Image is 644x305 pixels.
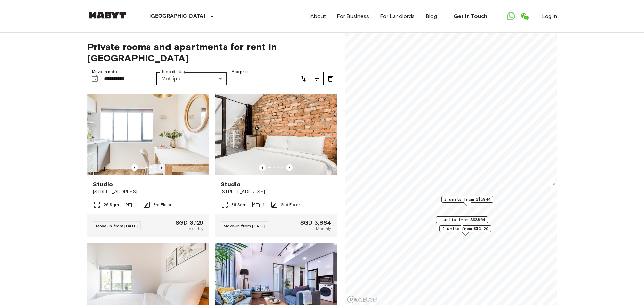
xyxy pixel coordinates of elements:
span: Private rooms and apartments for rent in [GEOGRAPHIC_DATA] [87,41,337,64]
button: Previous image [259,164,266,171]
p: [GEOGRAPHIC_DATA] [149,12,206,20]
span: 1 [263,202,264,208]
span: Studio [221,180,241,188]
a: Open WhatsApp [504,9,518,23]
span: 2 units from S$3129 [442,226,488,232]
span: 2nd Floor [281,202,300,208]
span: 3rd Floor [153,202,171,208]
span: 2 units from S$5944 [444,196,490,202]
div: Mutliple [157,72,227,85]
span: 1 [135,202,137,208]
img: Marketing picture of unit SG-01-053-004-01 [215,94,337,175]
img: Habyt [87,12,128,19]
span: SGD 3,864 [300,220,331,226]
div: Map marker [550,181,602,191]
a: Blog [426,12,437,20]
a: For Landlords [380,12,415,20]
button: Previous image [131,164,138,171]
label: Move-in date [92,69,117,75]
div: Map marker [441,196,493,206]
a: About [310,12,326,20]
span: Monthly [316,226,331,232]
span: 26 Sqm [104,202,119,208]
div: Map marker [436,216,488,227]
a: Marketing picture of unit SG-01-054-010-01Marketing picture of unit SG-01-054-010-01Previous imag... [87,94,209,237]
div: Map marker [439,225,491,236]
button: Choose date, selected date is 28 Nov 2025 [88,72,101,85]
a: Marketing picture of unit SG-01-053-004-01Previous imagePrevious imageStudio[STREET_ADDRESS]36 Sq... [215,94,337,237]
img: Marketing picture of unit SG-01-054-010-01 [87,94,209,175]
button: Previous image [158,164,165,171]
button: tune [297,72,310,85]
span: 1 units from S$3864 [439,217,485,223]
button: Previous image [286,164,293,171]
button: tune [310,72,324,85]
a: Mapbox logo [347,296,377,303]
label: Max price [231,69,250,75]
a: Log in [542,12,557,20]
span: Move-in from [DATE] [96,223,138,228]
span: [STREET_ADDRESS] [221,188,331,195]
span: 2 units from S$2673 [553,181,599,187]
a: For Business [337,12,369,20]
span: Studio [93,180,113,188]
span: [STREET_ADDRESS] [93,188,204,195]
span: Move-in from [DATE] [224,223,266,228]
span: Monthly [188,226,203,232]
label: Type of stay [161,69,185,75]
button: tune [324,72,337,85]
a: Open WeChat [518,9,531,23]
a: Get in Touch [448,9,493,23]
span: SGD 3,129 [176,220,203,226]
span: 36 Sqm [231,202,247,208]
